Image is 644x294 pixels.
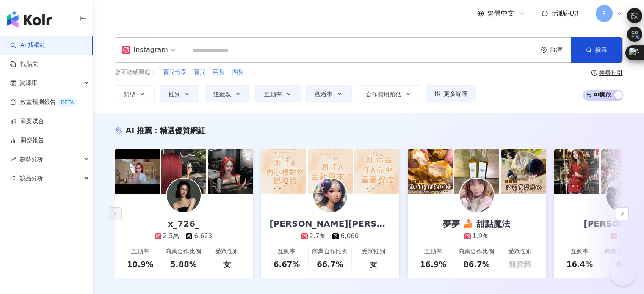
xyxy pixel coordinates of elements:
[19,169,43,188] span: 競品分析
[261,218,399,230] div: [PERSON_NAME][PERSON_NAME]命理師
[126,125,206,136] div: AI 推薦 ：
[354,149,399,194] img: post-image
[424,247,442,256] div: 互動率
[473,232,489,241] div: 1.9萬
[313,179,347,212] img: KOL Avatar
[163,68,187,77] button: 育兒分享
[306,85,352,102] button: 觀看率
[357,85,420,102] button: 合作費用預估
[223,259,231,269] div: 女
[213,68,225,77] span: 兩隻
[213,68,225,77] button: 兩隻
[308,149,353,194] img: post-image
[10,98,77,107] a: 效益預測報告BETA
[10,117,44,126] a: 商案媒合
[463,259,489,269] div: 86.7%
[115,68,156,77] span: 您可能感興趣：
[509,259,531,269] div: 無資料
[161,149,206,194] img: post-image
[10,41,46,49] a: searchAI 找網紅
[571,37,622,63] button: 搜尋
[215,247,239,256] div: 受眾性別
[460,179,494,212] img: KOL Avatar
[131,247,149,256] div: 互動率
[163,68,187,77] span: 育兒分享
[317,259,343,269] div: 66.7%
[434,218,519,230] div: 夢夢 🍰 甜點魔法
[10,60,38,69] a: 找貼文
[19,150,43,169] span: 趨勢分析
[115,194,253,278] a: x_726_2.5萬6,623互動率10.9%商業合作比例5.88%受眾性別女
[124,91,135,98] span: 類型
[550,46,571,53] div: 台灣
[115,85,155,102] button: 類型
[232,68,244,77] button: 四隻
[213,91,231,98] span: 追蹤數
[420,259,446,269] div: 16.9%
[170,259,196,269] div: 5.88%
[122,43,168,57] div: Instagram
[7,11,52,28] img: logo
[595,47,607,53] span: 搜尋
[261,149,306,194] img: post-image
[163,232,180,241] div: 2.5萬
[159,218,208,230] div: x_726_
[261,194,399,278] a: [PERSON_NAME][PERSON_NAME]命理師2.7萬6,060互動率6.67%商業合作比例66.7%受眾性別女
[408,149,453,194] img: post-image
[205,85,250,102] button: 追蹤數
[232,68,244,77] span: 四隻
[310,232,326,241] div: 2.7萬
[370,259,377,269] div: 女
[166,247,201,256] div: 商業合作比例
[19,74,37,93] span: 資源庫
[606,179,640,212] img: KOL Avatar
[160,126,205,135] span: 精選優質網紅
[312,247,348,256] div: 商業合作比例
[193,68,206,77] button: 育兒
[194,232,212,241] div: 6,623
[255,85,301,102] button: 互動率
[605,247,641,256] div: 商業合作比例
[127,259,153,269] div: 10.9%
[169,91,180,98] span: 性別
[459,247,494,256] div: 商業合作比例
[167,179,201,212] img: KOL Avatar
[362,247,385,256] div: 受眾性別
[278,247,296,256] div: 互動率
[567,259,593,269] div: 16.4%
[208,149,253,194] img: post-image
[366,91,401,98] span: 合作費用預估
[554,149,599,194] img: post-image
[487,9,514,18] span: 繁體中文
[454,149,499,194] img: post-image
[552,9,579,17] span: 活動訊息
[10,136,44,145] a: 洞察報告
[541,47,547,53] span: environment
[10,157,16,162] span: rise
[274,259,300,269] div: 6.67%
[444,91,467,97] span: 更多篩選
[619,232,636,241] div: 1.2萬
[115,149,160,194] img: post-image
[160,85,199,102] button: 性別
[264,91,282,98] span: 互動率
[610,260,636,286] iframe: Help Scout Beacon - Open
[571,247,589,256] div: 互動率
[194,68,206,77] span: 育兒
[602,9,605,18] span: F
[426,85,476,102] button: 更多篩選
[616,259,630,269] div: 0%
[599,69,623,76] div: 搜尋指引
[340,232,359,241] div: 6,060
[508,247,532,256] div: 受眾性別
[408,194,546,278] a: 夢夢 🍰 甜點魔法1.9萬互動率16.9%商業合作比例86.7%受眾性別無資料
[501,149,546,194] img: post-image
[591,70,597,76] span: question-circle
[315,91,333,98] span: 觀看率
